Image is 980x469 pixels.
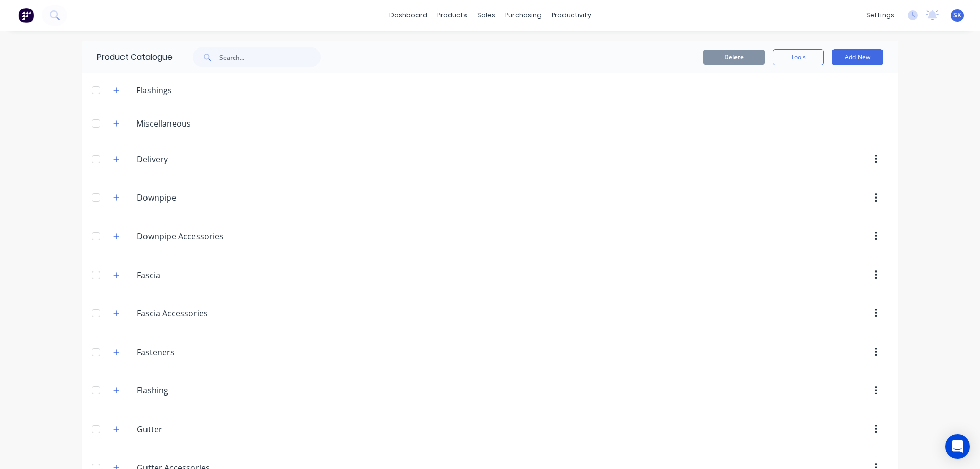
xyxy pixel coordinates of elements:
div: sales [472,8,500,23]
div: Open Intercom Messenger [945,434,970,459]
button: Delete [703,50,765,65]
input: Enter category name [137,423,258,435]
div: Product Catalogue [82,41,173,73]
input: Enter category name [137,307,258,319]
input: Enter category name [137,230,258,242]
div: productivity [547,8,596,23]
div: purchasing [500,8,547,23]
input: Enter category name [137,269,258,281]
input: Enter category name [137,384,258,397]
img: Factory [18,8,34,23]
span: SK [953,11,961,20]
button: Add New [832,49,883,65]
input: Enter category name [137,191,258,204]
div: settings [861,8,899,23]
input: Search... [219,47,321,67]
input: Enter category name [137,346,258,358]
input: Enter category name [137,153,258,165]
div: Flashings [128,84,180,96]
a: dashboard [384,8,432,23]
div: products [432,8,472,23]
div: Miscellaneous [128,117,199,130]
button: Tools [773,49,824,65]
